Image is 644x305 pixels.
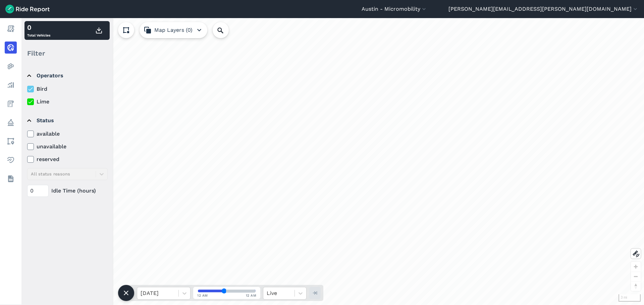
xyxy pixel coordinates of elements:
[448,5,639,13] button: [PERSON_NAME][EMAIL_ADDRESS][PERSON_NAME][DOMAIN_NAME]
[27,155,108,163] label: reserved
[5,117,17,129] a: Policy
[27,98,108,106] label: Lime
[5,60,17,72] a: Heatmaps
[27,111,107,130] summary: Status
[246,293,257,298] span: 12 AM
[27,66,107,85] summary: Operators
[27,85,108,93] label: Bird
[27,22,50,39] div: Total Vehicles
[27,143,108,151] label: unavailable
[27,22,50,32] div: 0
[5,42,17,54] a: Realtime
[5,5,50,13] img: Ride Report
[27,130,108,138] label: available
[5,154,17,166] a: Health
[362,5,427,13] button: Austin - Micromobility
[140,22,207,38] button: Map Layers (0)
[5,173,17,185] a: Datasets
[24,43,110,64] div: Filter
[27,185,108,197] div: Idle Time (hours)
[5,135,17,147] a: Areas
[5,79,17,91] a: Analyze
[197,293,208,298] span: 12 AM
[5,23,17,35] a: Report
[5,98,17,110] a: Fees
[21,18,644,305] div: loading
[213,22,239,38] input: Search Location or Vehicles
